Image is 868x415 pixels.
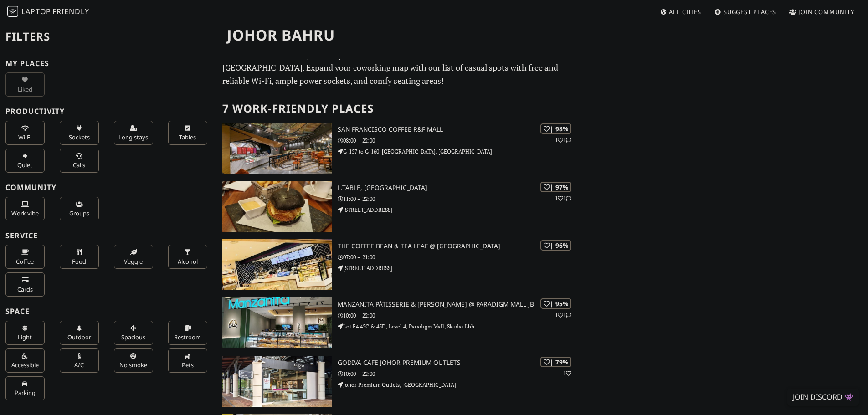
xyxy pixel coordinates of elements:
p: 07:00 – 21:00 [338,253,579,261]
button: Restroom [168,321,207,345]
button: Quiet [5,149,45,173]
img: L.table, Taman Pelangi [222,181,332,232]
span: Restroom [174,333,201,341]
span: Accessible [11,361,39,369]
span: Long stays [118,133,148,141]
h3: San Francisco Coffee R&F Mall [338,126,579,133]
span: People working [11,209,39,217]
span: Parking [15,389,36,397]
p: 1 1 [555,136,571,144]
img: LaptopFriendly [7,6,18,17]
div: | 96% [540,240,571,251]
h3: Space [5,307,211,316]
span: Smoke free [119,361,147,369]
button: Groups [60,197,99,221]
span: Pet friendly [182,361,194,369]
h3: L.table, [GEOGRAPHIC_DATA] [338,184,579,192]
a: The Coffee Bean & Tea Leaf @ Gleneagles Hospital Medini | 96% The Coffee Bean & Tea Leaf @ [GEOGR... [217,239,579,290]
button: Sockets [60,121,99,145]
p: 10:00 – 22:00 [338,369,579,378]
span: Quiet [17,161,32,169]
h3: Manzanita Pâtisserie & [PERSON_NAME] @ Paradigm Mall JB [338,301,579,308]
span: Air conditioned [74,361,84,369]
button: Tables [168,121,207,145]
h3: Community [5,183,211,192]
span: Friendly [52,6,89,16]
span: All Cities [669,8,701,16]
p: G-157 to G-160, [GEOGRAPHIC_DATA], [GEOGRAPHIC_DATA] [338,147,579,156]
span: Alcohol [178,257,198,266]
a: San Francisco Coffee R&F Mall | 98% 11 San Francisco Coffee R&F Mall 08:00 – 22:00 G-157 to G-160... [217,123,579,174]
span: Food [72,257,86,266]
p: [STREET_ADDRESS] [338,205,579,214]
a: All Cities [656,4,705,20]
img: Manzanita Pâtisserie & Boulangerie @ Paradigm Mall JB [222,297,332,348]
p: 1 1 [555,194,571,203]
button: Pets [168,348,207,373]
div: | 95% [540,298,571,309]
a: L.table, Taman Pelangi | 97% 11 L.table, [GEOGRAPHIC_DATA] 11:00 – 22:00 [STREET_ADDRESS] [217,181,579,232]
span: Group tables [69,209,89,217]
button: Spacious [114,321,153,345]
h3: The Coffee Bean & Tea Leaf @ [GEOGRAPHIC_DATA] [338,242,579,250]
button: Work vibe [5,197,45,221]
button: Wi-Fi [5,121,45,145]
h3: My Places [5,59,211,68]
span: Coffee [16,257,34,266]
button: Outdoor [60,321,99,345]
p: [STREET_ADDRESS] [338,264,579,272]
a: Suggest Places [711,4,780,20]
div: | 79% [540,357,571,367]
p: 10:00 – 22:00 [338,311,579,320]
span: Stable Wi-Fi [18,133,31,141]
h3: Service [5,231,211,240]
a: LaptopFriendly LaptopFriendly [7,4,89,20]
a: Manzanita Pâtisserie & Boulangerie @ Paradigm Mall JB | 95% 11 Manzanita Pâtisserie & [PERSON_NAM... [217,297,579,348]
p: 11:00 – 22:00 [338,195,579,203]
span: Laptop [21,6,51,16]
h2: Filters [5,23,211,51]
span: Spacious [121,333,145,341]
h3: Productivity [5,107,211,116]
button: A/C [60,348,99,373]
p: 1 1 [555,311,571,319]
button: Calls [60,149,99,173]
img: The Coffee Bean & Tea Leaf @ Gleneagles Hospital Medini [222,239,332,290]
span: Suggest Places [724,8,776,16]
button: Long stays [114,121,153,145]
span: Video/audio calls [73,161,85,169]
span: Power sockets [69,133,90,141]
button: Parking [5,376,45,400]
button: Food [60,245,99,269]
button: Cards [5,272,45,297]
button: Light [5,321,45,345]
span: Veggie [124,257,143,266]
a: Godiva Cafe Johor Premium Outlets | 79% 1 Godiva Cafe Johor Premium Outlets 10:00 – 22:00 Johor P... [217,356,579,407]
h2: 7 Work-Friendly Places [222,95,573,123]
button: Coffee [5,245,45,269]
p: 1 [563,369,571,378]
img: Godiva Cafe Johor Premium Outlets [222,356,332,407]
div: | 97% [540,182,571,192]
span: Join Community [798,8,854,16]
img: San Francisco Coffee R&F Mall [222,123,332,174]
h1: Johor Bahru [220,23,577,48]
p: The best work and study-friendly cafes, restaurants, libraries, and hotel lobbies in [GEOGRAPHIC_... [222,48,573,87]
span: Work-friendly tables [179,133,196,141]
button: Alcohol [168,245,207,269]
span: Credit cards [17,285,33,293]
a: Join Discord 👾 [787,389,859,406]
button: No smoke [114,348,153,373]
span: Natural light [18,333,32,341]
button: Accessible [5,348,45,373]
button: Veggie [114,245,153,269]
div: | 98% [540,123,571,134]
p: Johor Premium Outlets, [GEOGRAPHIC_DATA] [338,380,579,389]
h3: Godiva Cafe Johor Premium Outlets [338,359,579,367]
a: Join Community [786,4,858,20]
p: 08:00 – 22:00 [338,136,579,145]
p: Lot F4 45C & 45D, Level 4, Paradigm Mall, Skudai Lbh [338,322,579,331]
span: Outdoor area [67,333,91,341]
